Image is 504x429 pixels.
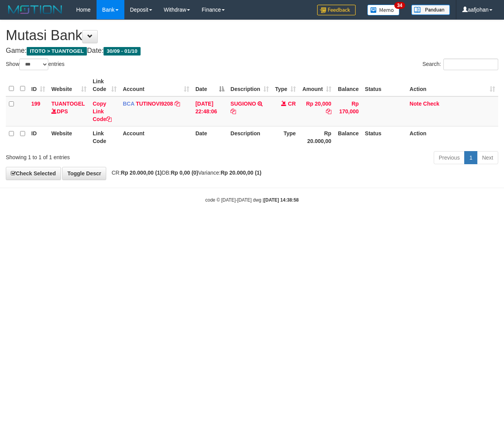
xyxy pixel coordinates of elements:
[90,126,120,148] th: Link Code
[464,151,477,164] a: 1
[6,59,64,70] label: Show entries
[227,126,272,148] th: Description
[93,101,112,122] a: Copy Link Code
[192,74,227,96] th: Date: activate to sort column descending
[334,74,362,96] th: Balance
[334,96,362,126] td: Rp 170,000
[362,126,407,148] th: Status
[120,126,192,148] th: Account
[231,101,256,107] a: SUGIONO
[171,170,198,176] strong: Rp 0,00 (0)
[411,5,450,15] img: panduan.png
[326,108,331,114] a: Copy Rp 20,000 to clipboard
[443,59,498,70] input: Search:
[6,4,64,15] img: MOTION_logo.png
[48,96,90,126] td: DPS
[175,101,180,107] a: Copy TUTINOVI9208 to clipboard
[423,59,498,70] label: Search:
[90,74,120,96] th: Link Code: activate to sort column ascending
[121,170,162,176] strong: Rp 20.000,00 (1)
[192,96,227,126] td: [DATE] 22:48:06
[288,101,296,107] span: CR
[205,197,299,203] small: code © [DATE]-[DATE] dwg |
[48,74,90,96] th: Website: activate to sort column ascending
[264,197,299,203] strong: [DATE] 14:38:58
[48,126,90,148] th: Website
[120,74,192,96] th: Account: activate to sort column ascending
[334,126,362,148] th: Balance
[108,170,261,176] span: CR: DB: Variance:
[272,74,299,96] th: Type: activate to sort column ascending
[231,108,236,114] a: Copy SUGIONO to clipboard
[6,28,498,43] h1: Mutasi Bank
[28,74,48,96] th: ID: activate to sort column ascending
[6,150,204,161] div: Showing 1 to 1 of 1 entries
[123,101,134,107] span: BCA
[299,96,334,126] td: Rp 20,000
[434,151,465,164] a: Previous
[407,126,498,148] th: Action
[362,74,407,96] th: Status
[227,74,272,96] th: Description: activate to sort column ascending
[19,59,48,70] select: Showentries
[104,47,141,56] span: 30/09 - 01/10
[477,151,498,164] a: Next
[192,126,227,148] th: Date
[6,47,498,55] h4: Game: Date:
[31,101,40,107] span: 199
[272,126,299,148] th: Type
[221,170,261,176] strong: Rp 20.000,00 (1)
[28,126,48,148] th: ID
[299,74,334,96] th: Amount: activate to sort column ascending
[6,167,61,180] a: Check Selected
[317,5,356,15] img: Feedback.jpg
[27,47,87,56] span: ITOTO > TUANTOGEL
[62,167,106,180] a: Toggle Descr
[410,101,422,107] a: Note
[367,5,400,15] img: Button%20Memo.svg
[394,2,405,9] span: 34
[51,101,85,107] a: TUANTOGEL
[407,74,498,96] th: Action: activate to sort column ascending
[299,126,334,148] th: Rp 20.000,00
[136,101,173,107] a: TUTINOVI9208
[423,101,440,107] a: Check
